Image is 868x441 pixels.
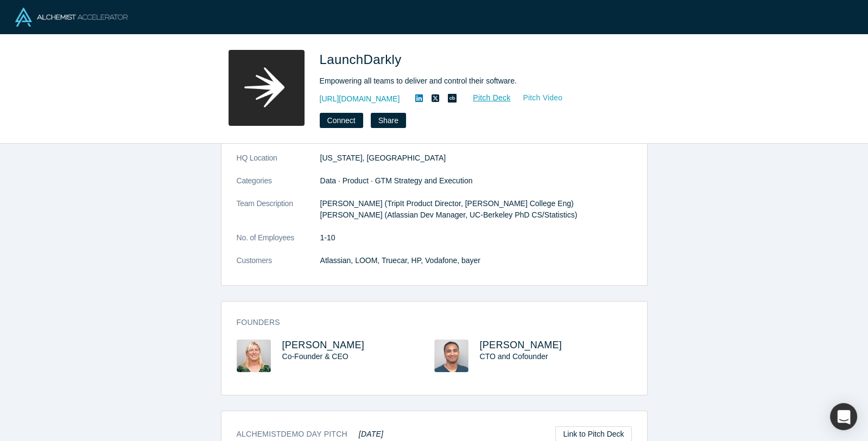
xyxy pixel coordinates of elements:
[320,255,632,266] dd: Atlassian, LOOM, Truecar, HP, Vodafone, bayer
[480,352,548,361] span: CTO and Cofounder
[461,92,511,104] a: Pitch Deck
[320,93,400,105] a: [URL][DOMAIN_NAME]
[237,340,271,372] img: Edith Harbaugh's Profile Image
[237,175,320,198] dt: Categories
[282,352,349,361] span: Co-Founder & CEO
[15,8,128,27] img: Alchemist Logo
[237,255,320,278] dt: Customers
[237,429,384,440] h3: Alchemist Demo Day Pitch
[320,198,632,221] p: [PERSON_NAME] (TripIt Product Director, [PERSON_NAME] College Eng) [PERSON_NAME] (Atlassian Dev M...
[237,152,320,175] dt: HQ Location
[480,340,562,350] a: [PERSON_NAME]
[320,152,632,164] dd: [US_STATE], [GEOGRAPHIC_DATA]
[282,340,365,350] a: [PERSON_NAME]
[237,232,320,255] dt: No. of Employees
[237,317,617,328] h3: Founders
[229,50,305,126] img: LaunchDarkly's Logo
[511,92,563,104] a: Pitch Video
[371,113,406,128] button: Share
[237,198,320,232] dt: Team Description
[434,340,468,372] img: John Kodumal's Profile Image
[320,176,473,185] span: Data · Product · GTM Strategy and Execution
[320,232,632,244] dd: 1-10
[320,52,406,67] span: LaunchDarkly
[320,113,363,128] button: Connect
[359,430,383,438] em: [DATE]
[320,75,624,87] div: Empowering all teams to deliver and control their software.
